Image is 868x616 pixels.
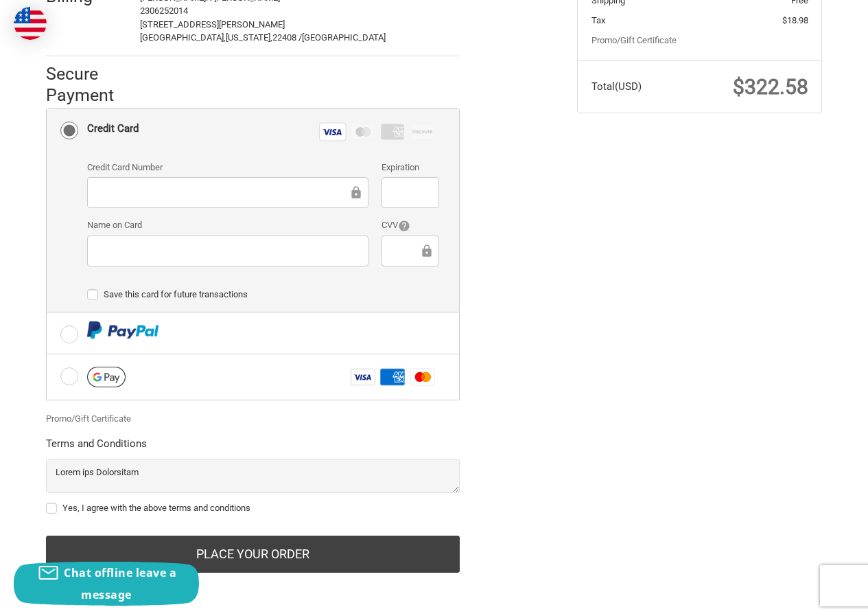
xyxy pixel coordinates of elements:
label: Expiration [382,161,438,174]
label: Name on Card [87,218,368,232]
label: Credit Card Number [87,161,368,174]
span: 2306252014 [140,5,188,16]
iframe: Secure Credit Card Frame - Credit Card Number [97,185,349,201]
span: $18.98 [782,15,808,25]
textarea: Lorem ips Dolorsitam Consectet adipisc Elit sed doei://tem.69i04.utl Etdolor ma aliq://eni.98a41.... [46,459,460,493]
button: Chat offline leave a message [14,562,199,606]
h2: Secure Payment [46,63,139,106]
span: [GEOGRAPHIC_DATA] [302,32,386,43]
legend: Terms and Conditions [46,436,147,458]
label: Save this card for future transactions [87,289,439,300]
a: Promo/Gift Certificate [46,413,131,424]
img: duty and tax information for United States [14,7,47,40]
div: Credit Card [87,117,139,140]
label: Yes, I agree with the above terms and conditions [46,503,460,514]
iframe: Secure Credit Card Frame - Expiration Date [391,185,429,201]
button: Place Your Order [46,536,460,573]
span: Tax [591,15,605,25]
span: [US_STATE], [226,32,272,43]
span: Total (USD) [591,80,642,93]
img: PayPal icon [87,321,159,339]
span: Chat offline leave a message [64,565,176,602]
label: CVV [382,218,438,232]
iframe: Secure Credit Card Frame - CVV [391,243,419,259]
span: 22408 / [272,32,302,43]
span: [GEOGRAPHIC_DATA], [140,32,226,43]
iframe: Secure Credit Card Frame - Cardholder Name [97,243,359,259]
img: Google Pay icon [87,367,126,387]
span: [STREET_ADDRESS][PERSON_NAME] [140,19,285,30]
span: $322.58 [733,75,808,99]
a: Promo/Gift Certificate [591,35,677,45]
